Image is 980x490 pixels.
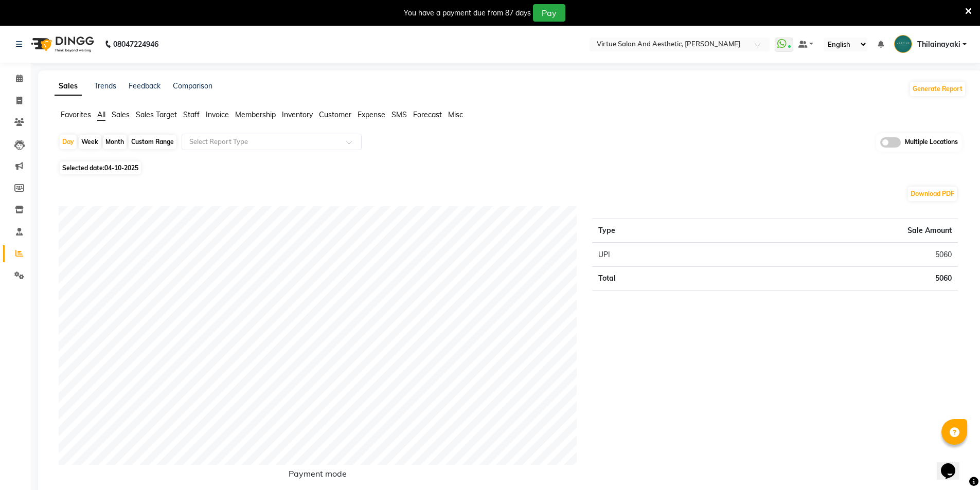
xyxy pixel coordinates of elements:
span: 04-10-2025 [104,164,138,172]
span: Invoice [206,110,229,119]
td: 5060 [719,243,958,267]
td: Total [592,266,718,290]
a: Comparison [173,81,212,90]
b: 08047224946 [113,30,158,59]
img: Thilainayaki [894,35,912,53]
th: Type [592,219,718,243]
iframe: chat widget [937,449,970,480]
span: Inventory [282,110,313,119]
span: Forecast [413,110,442,119]
div: Month [103,135,127,149]
span: Expense [358,110,385,119]
span: All [97,110,105,119]
span: Staff [183,110,200,119]
button: Generate Report [910,82,965,96]
td: 5060 [719,266,958,290]
th: Sale Amount [719,219,958,243]
button: Pay [533,4,565,22]
a: Sales [55,77,82,96]
span: Sales Target [136,110,177,119]
h6: Payment mode [59,469,577,483]
button: Download PDF [908,187,957,201]
span: Thilainayaki [917,39,960,50]
td: UPI [592,243,718,267]
span: Customer [319,110,351,119]
span: Misc [448,110,463,119]
div: Custom Range [129,135,176,149]
div: You have a payment due from 87 days [404,8,531,19]
span: Multiple Locations [905,137,958,148]
span: Membership [235,110,276,119]
span: Favorites [61,110,91,119]
span: Sales [112,110,130,119]
span: SMS [391,110,407,119]
div: Week [79,135,101,149]
a: Trends [94,81,116,90]
a: Feedback [129,81,161,90]
div: Day [60,135,77,149]
span: Selected date: [60,161,141,174]
img: logo [26,30,97,59]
